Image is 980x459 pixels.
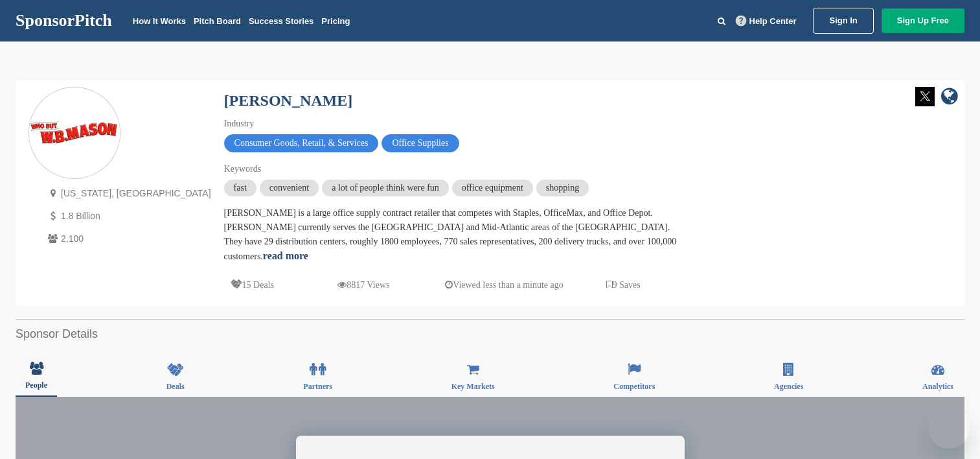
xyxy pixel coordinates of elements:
span: Partners [303,383,332,390]
a: How It Works [133,16,186,26]
a: Pricing [321,16,350,26]
a: Success Stories [249,16,313,26]
a: read more [263,250,308,261]
p: Viewed less than a minute ago [445,277,564,293]
div: Keywords [224,162,678,176]
span: fast [224,180,256,196]
a: Help Center [733,14,799,29]
iframe: Button to launch messaging window [928,407,970,449]
h2: Sponsor Details [16,325,964,343]
img: Twitter white [915,87,935,106]
span: Office Supplies [382,134,459,152]
a: company link [941,87,958,108]
a: [PERSON_NAME] [224,92,353,109]
span: a lot of people think were fun [322,180,449,196]
p: 9 Saves [606,277,641,293]
div: [PERSON_NAME] is a large office supply contract retailer that competes with Staples, OfficeMax, a... [224,206,678,264]
span: office equipment [452,180,533,196]
span: Competitors [613,383,655,390]
p: 1.8 Billion [45,208,211,224]
span: Key Markets [451,383,495,390]
span: Analytics [922,383,953,390]
p: [US_STATE], [GEOGRAPHIC_DATA] [45,185,211,202]
span: Consumer Goods, Retail, & Services [224,134,379,152]
img: Sponsorpitch & W.B. Mason [29,115,120,152]
span: Agencies [774,383,803,390]
p: 2,100 [45,231,211,247]
a: Sign In [813,8,873,34]
div: Industry [224,117,678,131]
a: SponsorPitch [16,12,112,29]
span: convenient [260,180,319,196]
a: Pitch Board [194,16,241,26]
a: Sign Up Free [882,8,964,33]
span: People [25,381,47,389]
p: 8817 Views [337,277,389,293]
span: Deals [166,383,185,390]
p: 15 Deals [231,277,274,293]
span: shopping [536,180,589,196]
